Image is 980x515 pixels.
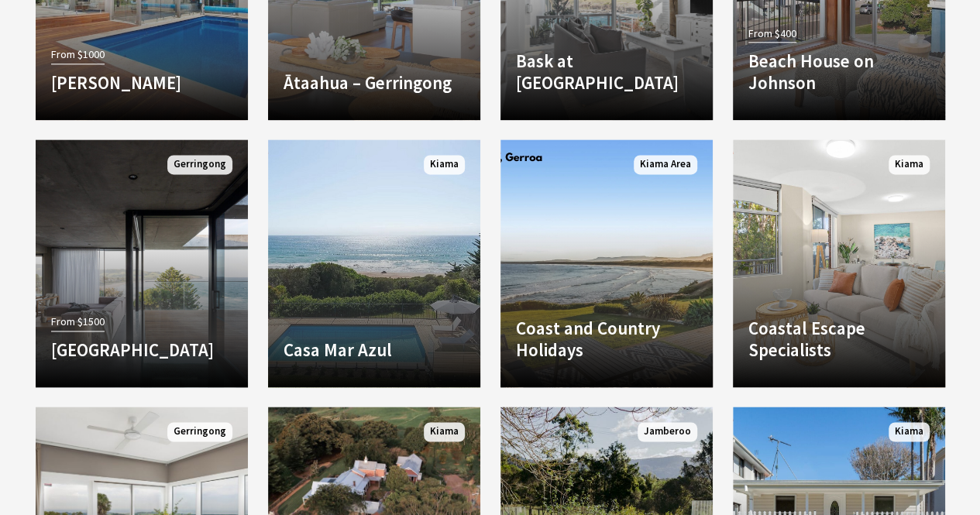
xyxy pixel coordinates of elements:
[424,422,465,441] span: Kiama
[167,422,232,441] span: Gerringong
[284,339,465,361] h4: Casa Mar Azul
[516,50,697,93] h4: Bask at [GEOGRAPHIC_DATA]
[748,25,796,43] span: From $400
[516,318,697,360] h4: Coast and Country Holidays
[748,50,930,93] h4: Beach House on Johnson
[284,72,465,94] h4: Ātaahua – Gerringong
[500,139,713,387] a: Another Image Used Coast and Country Holidays Kiama Area
[638,422,697,441] span: Jamberoo
[268,139,480,387] a: Another Image Used Casa Mar Azul Kiama
[167,155,232,174] span: Gerringong
[889,422,930,441] span: Kiama
[424,155,465,174] span: Kiama
[51,313,105,331] span: From $1500
[748,318,930,360] h4: Coastal Escape Specialists
[51,72,232,94] h4: [PERSON_NAME]
[889,155,930,174] span: Kiama
[36,139,248,387] a: Another Image Used From $1500 [GEOGRAPHIC_DATA] Gerringong
[51,46,105,64] span: From $1000
[733,139,945,387] a: Another Image Used Coastal Escape Specialists Kiama
[51,339,232,361] h4: [GEOGRAPHIC_DATA]
[634,155,697,174] span: Kiama Area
